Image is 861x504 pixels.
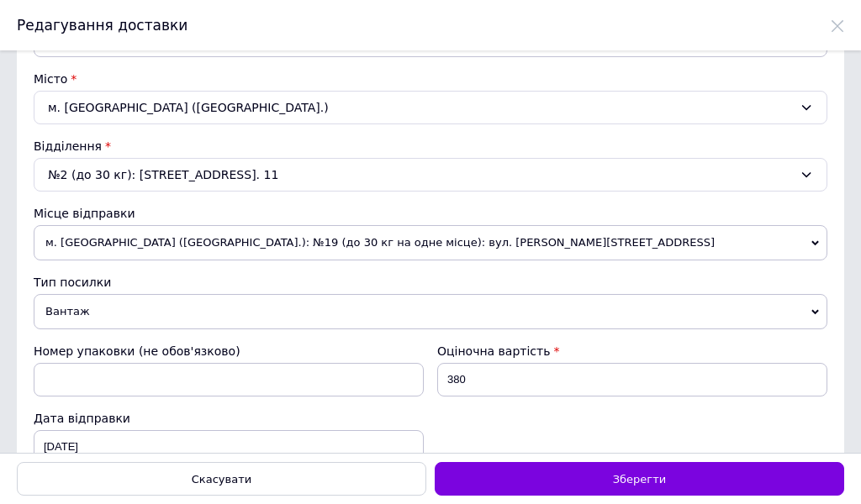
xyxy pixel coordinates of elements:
span: Вантаж [34,294,827,329]
div: Відділення [34,138,827,155]
div: м. [GEOGRAPHIC_DATA] ([GEOGRAPHIC_DATA].) [34,91,827,124]
div: Оціночна вартість [437,343,827,360]
span: Зберегти [613,473,666,486]
div: №2 (до 30 кг): [STREET_ADDRESS]. 11 [34,158,827,192]
div: Дата відправки [34,410,424,427]
div: Номер упаковки (не обов'язково) [34,343,424,360]
span: Тип посилки [34,276,111,289]
span: м. [GEOGRAPHIC_DATA] ([GEOGRAPHIC_DATA].): №19 (до 30 кг на одне місце): вул. [PERSON_NAME][STREE... [34,225,827,260]
span: Скасувати [192,473,251,486]
span: Редагування доставки [17,17,188,34]
div: Місто [34,71,827,87]
span: Місце відправки [34,207,135,220]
